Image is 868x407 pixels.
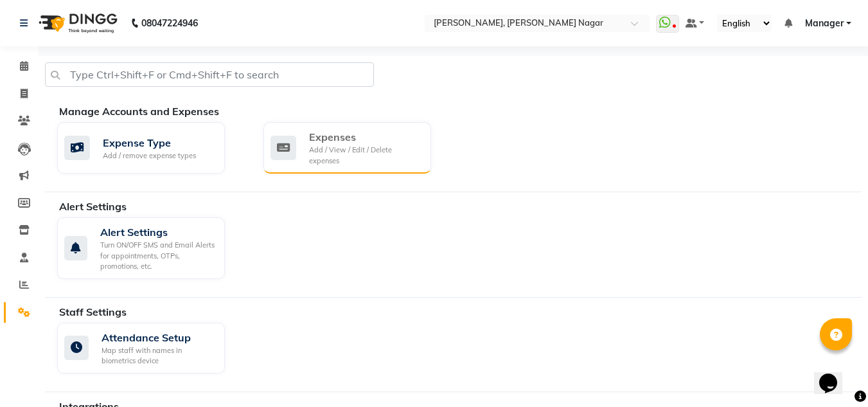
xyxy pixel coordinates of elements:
input: Type Ctrl+Shift+F or Cmd+Shift+F to search [45,62,374,87]
div: Add / remove expense types [103,150,196,161]
div: Turn ON/OFF SMS and Email Alerts for appointments, OTPs, promotions, etc. [100,240,215,272]
div: Expenses [309,129,421,145]
div: Attendance Setup [102,330,215,345]
img: logo [33,5,121,41]
a: Attendance SetupMap staff with names in biometrics device [57,323,244,374]
a: Alert SettingsTurn ON/OFF SMS and Email Alerts for appointments, OTPs, promotions, etc. [57,217,244,279]
a: ExpensesAdd / View / Edit / Delete expenses [263,122,450,174]
a: Expense TypeAdd / remove expense types [57,122,244,174]
div: Map staff with names in biometrics device [102,345,215,366]
iframe: chat widget [814,356,855,394]
span: Manager [805,17,844,30]
div: Expense Type [103,135,196,150]
b: 08047224946 [141,5,198,41]
div: Add / View / Edit / Delete expenses [309,145,421,166]
div: Alert Settings [100,224,215,240]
